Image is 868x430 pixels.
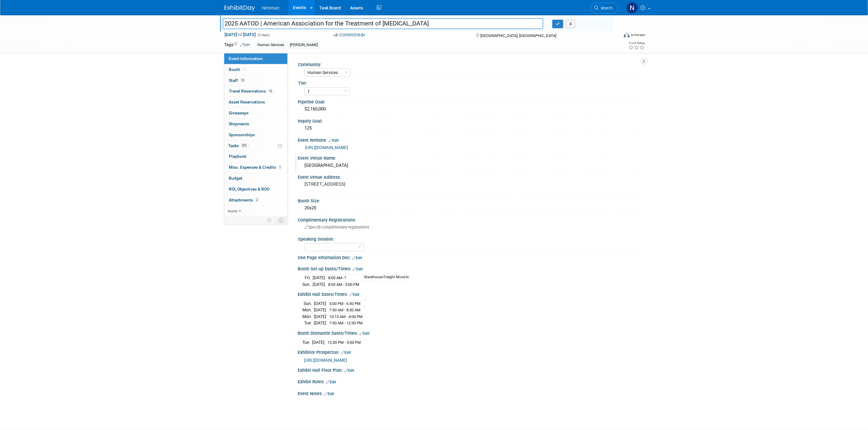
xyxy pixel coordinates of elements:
[303,320,314,326] td: Tue.
[298,136,644,144] div: Event Website:
[224,206,287,216] a: more
[298,215,644,223] div: Complimentary Registrations:
[225,42,250,49] td: Tags
[298,97,644,105] div: Pipeline Goal:
[298,79,641,86] div: Tier:
[314,307,327,313] td: [DATE]
[240,78,246,83] span: 13
[330,308,361,312] span: 7:30 AM - 8:30 AM
[224,141,287,151] a: Tasks32%
[360,331,370,336] a: Edit
[241,143,249,148] span: 32%
[225,32,256,37] span: [DATE] [DATE]
[314,313,327,320] td: [DATE]
[275,216,287,224] td: Toggle Event Tabs
[224,184,287,195] a: ROI, Objectives & ROO
[229,56,263,61] span: Event Information
[353,267,363,271] a: Edit
[243,68,246,71] i: Booth reservation complete
[626,2,638,14] img: Nina Finn
[303,281,313,287] td: Sun.
[480,33,556,38] span: [GEOGRAPHIC_DATA], [GEOGRAPHIC_DATA]
[298,173,644,180] div: Event Venue Address:
[298,154,644,161] div: Event Venue Name:
[599,6,613,10] span: Search
[265,216,275,224] td: Personalize Event Tab Strip
[298,117,644,124] div: Inquiry Goal:
[228,143,249,148] span: Tasks
[303,339,312,345] td: Tue.
[566,20,575,28] button: X
[229,67,248,72] span: Booth
[361,275,409,281] td: Warehouse Freight Move-In
[298,235,641,242] div: Speaking Session:
[352,256,362,260] a: Edit
[304,358,347,363] a: [URL][DOMAIN_NAME]
[257,33,270,37] span: (5 days)
[583,32,645,41] div: Event Format
[298,348,644,356] div: Exhibitor Prospectus:
[313,281,325,287] td: [DATE]
[345,368,355,373] a: Edit
[224,162,287,173] a: Misc. Expenses & Credits1
[332,32,368,38] button: Committed
[591,3,619,13] a: Search
[329,138,339,143] a: Edit
[305,225,369,229] span: Specify complimentary registrations
[229,132,255,137] span: Sponsorships
[298,290,644,298] div: Exhibit Hall Dates/Times:
[225,5,255,11] img: ExhibitDay
[240,43,250,47] a: Edit
[324,392,335,396] a: Edit
[229,154,247,159] span: Playbook
[229,78,246,83] span: Staff
[314,320,327,326] td: [DATE]
[229,110,249,115] span: Giveaways
[229,198,259,202] span: Attachments
[229,176,243,181] span: Budget
[288,42,320,48] div: [PERSON_NAME]
[330,321,363,325] span: 7:30 AM - 12:30 PM
[238,32,243,37] span: to
[224,64,287,75] a: Booth
[303,313,314,320] td: Mon.
[224,97,287,107] a: Asset Reservations
[255,198,259,202] span: 2
[298,389,644,397] div: Event Notes:
[312,339,325,345] td: [DATE]
[278,165,283,170] span: 1
[631,33,645,37] div: In-Person
[229,100,265,104] span: Asset Reservations
[224,86,287,96] a: Travel Reservations15
[326,380,336,384] a: Edit
[313,275,325,281] td: [DATE]
[224,195,287,205] a: Attachments2
[303,161,639,170] div: [GEOGRAPHIC_DATA]
[303,124,639,133] div: 125
[229,89,274,93] span: Travel Reservations
[224,53,287,64] a: Event Information
[298,196,644,204] div: Booth Size:
[303,300,314,307] td: Sun.
[345,276,346,280] span: ?
[330,314,363,319] span: 10:15 AM - 4:00 PM
[298,329,644,337] div: Booth Dismantle Dates/Times:
[298,264,644,272] div: Booth Set-up Dates/Times:
[224,75,287,86] a: Staff13
[229,187,270,191] span: ROI, Objectives & ROO
[298,253,644,261] div: One Page Information Doc:
[341,350,351,355] a: Edit
[298,377,644,385] div: Exhibit Rules:
[305,145,348,150] a: [URL][DOMAIN_NAME]
[303,203,639,213] div: 20x20
[224,119,287,129] a: Shipments
[628,42,645,45] div: Event Rating
[229,165,283,170] span: Misc. Expenses & Credits
[303,307,314,313] td: Mon.
[224,108,287,118] a: Giveaways
[224,130,287,140] a: Sponsorships
[303,104,639,114] div: $2,160,000
[350,293,360,297] a: Edit
[298,366,644,374] div: Exhibit Hall Floor Plan:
